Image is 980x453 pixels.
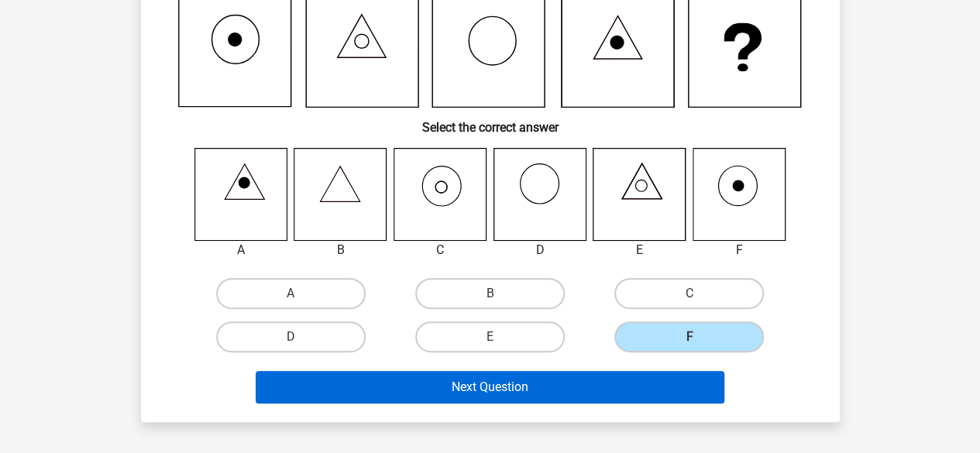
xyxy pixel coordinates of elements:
[183,241,300,259] div: A
[415,321,565,352] label: E
[216,278,366,309] label: A
[614,278,764,309] label: C
[216,321,366,352] label: D
[581,241,698,259] div: E
[681,241,798,259] div: F
[256,371,724,403] button: Next Question
[382,241,499,259] div: C
[482,241,599,259] div: D
[282,241,399,259] div: B
[614,321,764,352] label: F
[415,278,565,309] label: B
[166,108,815,135] h6: Select the correct answer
